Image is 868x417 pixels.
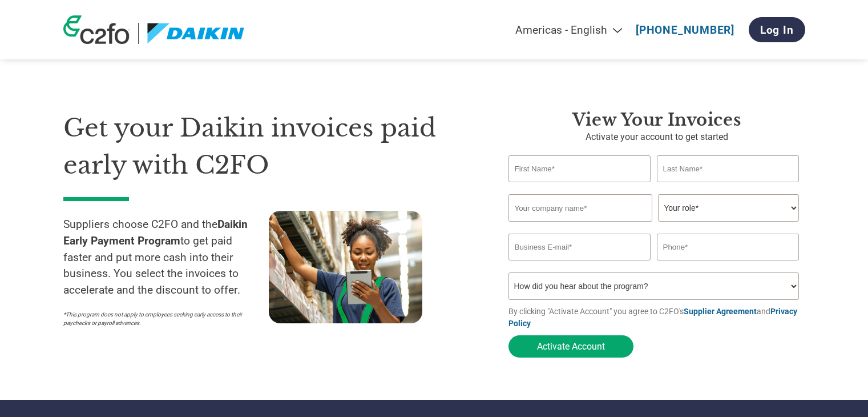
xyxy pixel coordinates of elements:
[508,223,800,229] div: Invalid company name or company name is too long
[636,23,734,37] a: [PHONE_NUMBER]
[63,218,248,247] strong: Daikin Early Payment Program
[508,183,651,190] div: Invalid first name or first name is too long
[63,110,474,183] h1: Get your Daikin invoices paid early with C2FO
[657,234,800,260] input: Phone*
[657,155,800,182] input: Last Name*
[508,262,651,268] div: Inavlid Email Address
[749,17,805,42] a: Log In
[508,194,652,222] input: Your company name*
[684,307,757,316] a: Supplier Agreement
[508,335,633,358] button: Activate Account
[508,155,651,182] input: First Name*
[63,15,130,44] img: c2fo logo
[269,211,422,323] img: supply chain worker
[63,216,269,299] p: Suppliers choose C2FO and the to get paid faster and put more cash into their business. You selec...
[508,130,805,144] p: Activate your account to get started
[508,306,805,330] p: By clicking "Activate Account" you agree to C2FO's and
[657,183,800,190] div: Invalid last name or last name is too long
[508,110,805,130] h3: View Your Invoices
[63,310,257,327] p: *This program does not apply to employees seeking early access to their paychecks or payroll adva...
[657,262,800,268] div: Inavlid Phone Number
[508,307,797,328] a: Privacy Policy
[147,23,245,44] img: Daikin
[508,234,651,260] input: Invalid Email format
[658,194,799,222] select: Title/Role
